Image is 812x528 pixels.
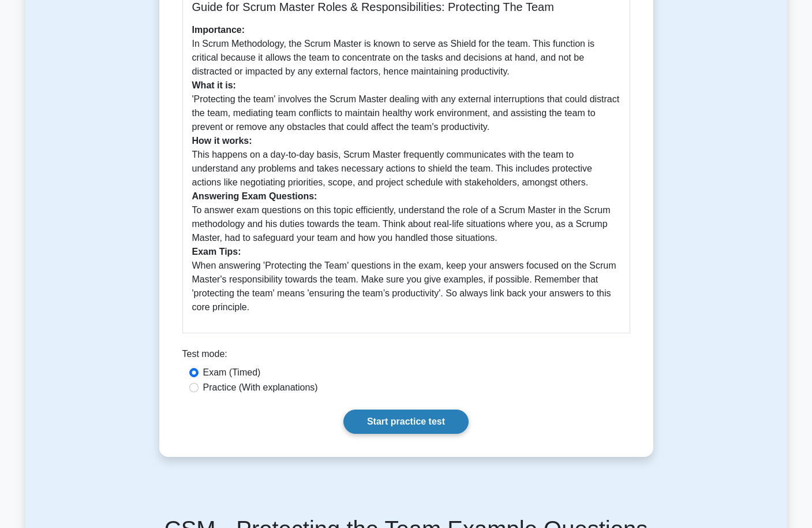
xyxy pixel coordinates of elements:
[192,191,317,201] b: Answering Exam Questions:
[192,25,245,35] b: Importance:
[203,381,318,395] label: Practice (With explanations)
[192,23,620,314] p: In Scrum Methodology, the Scrum Master is known to serve as Shield for the team. This function is...
[343,410,469,434] a: Start practice test
[192,247,241,256] b: Exam Tips:
[203,366,261,380] label: Exam (Timed)
[182,347,630,366] div: Test mode:
[192,80,236,90] b: What it is:
[192,136,252,146] b: How it works:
